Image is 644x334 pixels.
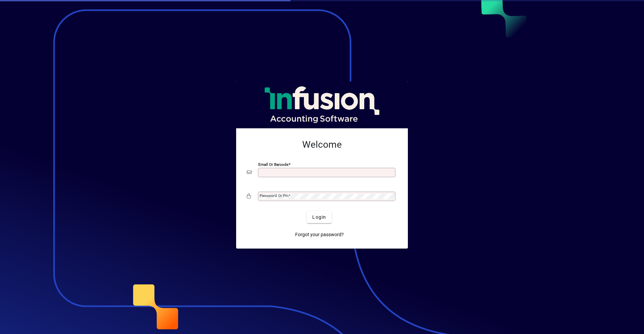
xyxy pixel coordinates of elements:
[307,211,331,223] button: Login
[295,231,344,238] span: Forgot your password?
[260,193,288,198] mat-label: Password or Pin
[258,162,288,167] mat-label: Email or Barcode
[292,228,346,241] a: Forgot your password?
[312,214,326,221] span: Login
[247,139,397,150] h2: Welcome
